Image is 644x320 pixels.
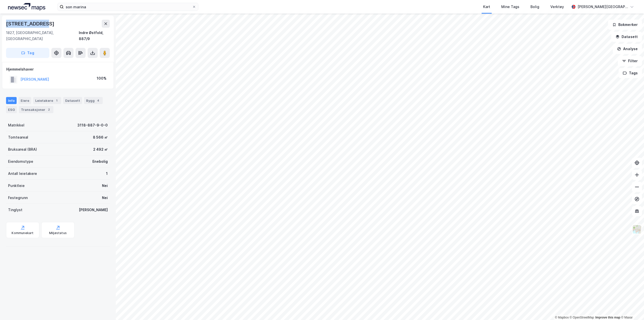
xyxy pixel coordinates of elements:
iframe: Chat Widget [619,296,644,320]
div: 3118-887-9-0-0 [77,122,108,128]
div: Miljøstatus [49,231,67,235]
div: Festegrunn [8,195,28,201]
div: Enebolig [92,158,108,165]
button: Bokmerker [608,20,642,30]
a: Improve this map [595,316,620,319]
button: Tags [619,68,642,78]
div: 2 [46,107,51,112]
div: Datasett [63,97,82,104]
div: Info [6,97,17,104]
div: Transaksjoner [19,106,53,113]
div: Bolig [530,4,539,10]
div: [PERSON_NAME][GEOGRAPHIC_DATA] [578,4,628,10]
button: Tag [6,48,49,58]
div: Antall leietakere [8,171,37,177]
div: Bruksareal (BRA) [8,146,37,152]
button: Analyse [613,44,642,54]
a: OpenStreetMap [570,316,594,319]
div: 1 [54,98,59,103]
div: Matrikkel [8,122,24,128]
div: [STREET_ADDRESS] [6,20,55,28]
div: 2 492 ㎡ [93,146,108,152]
div: 1827, [GEOGRAPHIC_DATA], [GEOGRAPHIC_DATA] [6,30,79,42]
div: 4 [96,98,101,103]
a: Mapbox [555,316,569,319]
div: Leietakere [33,97,61,104]
div: Kart [483,4,490,10]
img: Z [632,225,642,234]
div: Punktleie [8,183,25,189]
div: 100% [97,75,106,81]
div: Nei [102,183,108,189]
div: 8 566 ㎡ [93,134,108,140]
div: Hjemmelshaver [6,66,110,72]
button: Filter [618,56,642,66]
div: Bygg [84,97,103,104]
div: Mine Tags [501,4,519,10]
div: Tomteareal [8,134,28,140]
button: Datasett [611,32,642,42]
div: Nei [102,195,108,201]
input: Søk på adresse, matrikkel, gårdeiere, leietakere eller personer [64,3,192,11]
div: Eiere [19,97,31,104]
div: Kommunekart [12,231,33,235]
div: [PERSON_NAME] [79,207,108,213]
div: Tinglyst [8,207,22,213]
img: logo.a4113a55bc3d86da70a041830d287a7e.svg [8,3,45,11]
div: 1 [106,171,108,177]
div: Indre Østfold, 887/9 [79,30,110,42]
div: Verktøy [550,4,564,10]
div: Eiendomstype [8,158,33,165]
div: ESG [6,106,17,113]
